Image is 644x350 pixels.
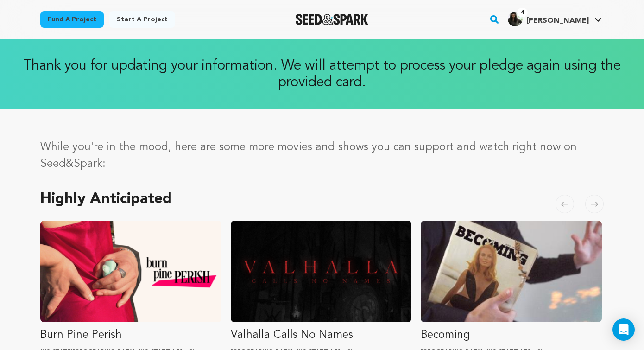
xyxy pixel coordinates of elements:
[40,11,104,28] a: Fund a project
[296,14,368,25] a: Seed&Spark Homepage
[40,328,221,343] p: Burn Pine Perish
[421,328,602,343] p: Becoming
[508,12,589,26] div: Mari W.'s Profile
[526,17,589,25] span: [PERSON_NAME]
[9,57,635,91] p: Thank you for updating your information. We will attempt to process your pledge again using the p...
[506,10,604,26] a: Mari W.'s Profile
[508,12,523,26] img: Mari%20Headshot%20Palm%20Springs%20IFF.jpg
[296,14,368,25] img: Seed&Spark Logo Dark Mode
[612,318,635,341] div: Open Intercom Messenger
[109,11,175,28] a: Start a project
[40,139,604,172] p: While you're in the mood, here are some more movies and shows you can support and watch right now...
[517,8,528,17] span: 4
[506,10,604,29] span: Mari W.'s Profile
[231,328,412,343] p: Valhalla Calls No Names
[40,193,172,206] h2: Highly Anticipated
